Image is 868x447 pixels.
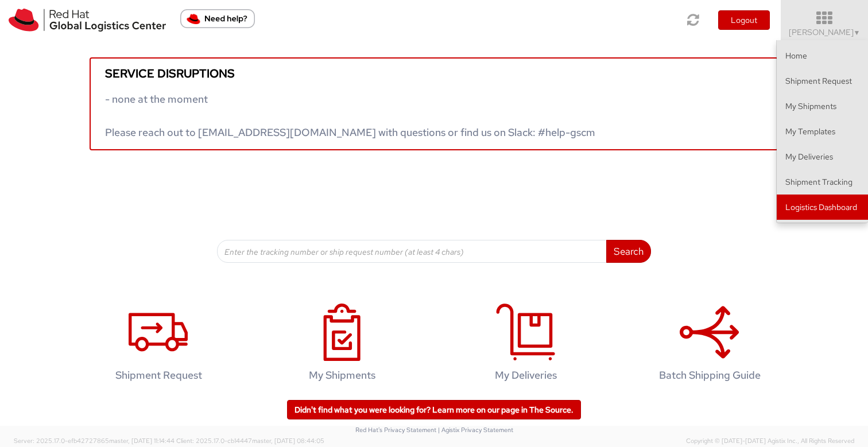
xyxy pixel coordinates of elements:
[176,437,324,445] span: Client: 2025.17.0-cb14447
[777,144,868,169] a: My Deliveries
[14,437,175,445] span: Server: 2025.17.0-efb42727865
[854,28,861,37] span: ▼
[72,291,245,399] a: Shipment Request
[606,240,651,263] button: Search
[9,9,166,32] img: rh-logistics-00dfa346123c4ec078e1.svg
[256,291,428,399] a: My Shipments
[718,10,770,30] button: Logout
[777,195,868,220] a: Logistics Dashboard
[440,291,612,399] a: My Deliveries
[686,437,854,446] span: Copyright © [DATE]-[DATE] Agistix Inc., All Rights Reserved
[217,240,607,263] input: Enter the tracking number or ship request number (at least 4 chars)
[438,426,513,434] a: | Agistix Privacy Statement
[777,169,868,195] a: Shipment Tracking
[105,67,763,80] h5: Service disruptions
[777,43,868,68] a: Home
[268,370,416,381] h4: My Shipments
[623,291,796,399] a: Batch Shipping Guide
[180,9,255,28] button: Need help?
[452,370,600,381] h4: My Deliveries
[777,94,868,119] a: My Shipments
[355,426,436,434] a: Red Hat's Privacy Statement
[789,27,861,37] span: [PERSON_NAME]
[84,370,232,381] h4: Shipment Request
[105,92,595,139] span: - none at the moment Please reach out to [EMAIL_ADDRESS][DOMAIN_NAME] with questions or find us o...
[90,57,778,150] a: Service disruptions - none at the moment Please reach out to [EMAIL_ADDRESS][DOMAIN_NAME] with qu...
[287,400,581,419] a: Didn't find what you were looking for? Learn more on our page in The Source.
[109,437,175,445] span: master, [DATE] 11:14:44
[635,370,784,381] h4: Batch Shipping Guide
[777,119,868,144] a: My Templates
[777,68,868,94] a: Shipment Request
[252,437,324,445] span: master, [DATE] 08:44:05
